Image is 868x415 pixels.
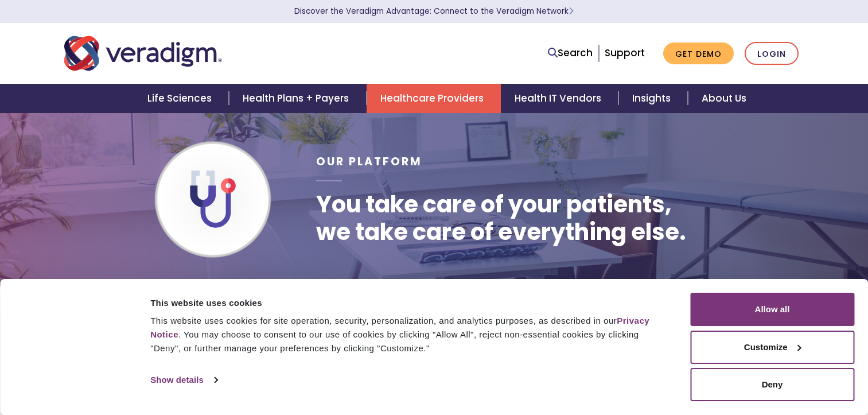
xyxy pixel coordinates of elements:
a: Search [548,45,593,61]
button: Allow all [690,293,854,326]
a: Show details [150,371,217,389]
a: About Us [688,84,760,113]
h1: You take care of your patients, we take care of everything else. [316,191,686,246]
a: Health IT Vendors [501,84,618,113]
div: This website uses cookies for site operation, security, personalization, and analytics purposes, ... [150,314,664,355]
a: Health Plans + Payers [229,84,366,113]
a: Support [605,46,645,60]
span: Learn More [569,6,574,17]
button: Deny [690,368,854,401]
a: Discover the Veradigm Advantage: Connect to the Veradigm NetworkLearn More [294,6,574,17]
a: Insights [618,84,688,113]
a: Life Sciences [134,84,229,113]
a: Healthcare Providers [367,84,501,113]
a: Login [745,42,799,65]
img: Veradigm logo [64,34,222,72]
a: Get Demo [663,42,734,65]
button: Customize [690,331,854,364]
div: This website uses cookies [150,296,664,310]
span: Our Platform [316,154,422,169]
